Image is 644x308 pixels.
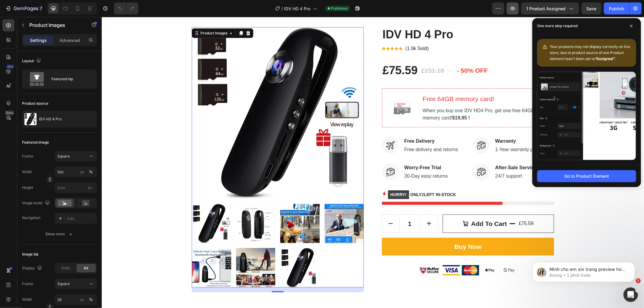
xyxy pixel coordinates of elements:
button: 7 [2,2,45,14]
p: ONLY LEFT IN-STOCK [286,173,354,183]
span: Published [331,6,348,11]
div: Go to Product Element [564,173,609,179]
span: / [282,5,283,12]
p: 30-Day easy returns [303,156,346,163]
div: Beta [5,110,14,115]
span: All [84,265,88,271]
label: Width [22,169,32,175]
button: Publish [604,2,629,14]
span: 2 [320,175,322,180]
b: “Assigned” [595,56,615,61]
img: Alt Image [316,248,416,259]
p: 1-Year warranty policy [393,129,441,136]
div: Featured top [51,72,88,86]
div: Buy Now [353,225,380,235]
mark: HURRY! [286,173,307,182]
p: Free delivery and returns [303,129,356,136]
p: 7 [40,5,42,12]
h3: Free 64GB memory card! [320,77,447,87]
label: Frame [22,154,33,159]
div: Layout [22,57,42,65]
span: Slide [61,265,70,271]
img: Alt Image [371,147,388,164]
span: Your products may not display correctly on live store, due to product source of one Product eleme... [550,44,630,61]
button: decrement [280,198,297,215]
span: Square [57,154,70,159]
p: Warranty [393,121,441,128]
p: One more step required [537,23,578,29]
span: Save [587,6,597,11]
p: (1.9k Sold) [304,28,327,35]
iframe: Design area [102,17,644,308]
p: Product Images [29,21,81,29]
span: IDV HD 4 Pro [284,5,311,12]
button: Save [582,2,601,14]
p: Settings [30,37,47,43]
button: Square [55,278,97,289]
span: 1 [636,278,641,283]
p: After-Sale Service [393,147,435,154]
button: increment [319,198,336,215]
div: Featured image [22,140,49,145]
span: Square [57,281,70,287]
button: Show more [22,229,97,240]
input: px% [55,294,97,305]
div: £75.59 [416,202,432,212]
button: % [79,296,86,303]
img: Alt Image [285,81,316,101]
div: Publish [609,5,624,12]
p: When you buy one IDV HD4 Pro, get one free 64GB memory card! [321,90,447,105]
span: px [88,185,92,190]
div: px [80,297,85,302]
button: Square [55,151,97,162]
p: 24/7 support [393,156,435,163]
button: Go to Product Element [537,170,636,182]
div: Undo/Redo [114,2,138,14]
span: 1 product assigned [526,5,566,12]
div: Image list [22,252,38,257]
p: Free Delivery [303,121,356,128]
img: Alt Image [280,120,297,137]
div: Show more [46,231,74,237]
p: Advanced [59,37,80,43]
input: px% [55,167,97,177]
div: 450 [6,64,14,69]
div: Navigation [22,215,40,221]
iframe: Intercom notifications tin nhắn [523,249,644,292]
button: % [79,168,86,176]
button: px [87,168,95,176]
input: quantity [297,198,319,215]
div: % [89,169,93,175]
div: £75.59 [280,46,316,62]
button: 1 product assigned [521,2,579,14]
img: Alt Image [280,147,297,164]
img: Alt Image [371,120,388,137]
div: Product source [22,101,48,106]
strong: $19,95 ! [351,98,368,103]
div: Add to cart [370,202,405,212]
label: Width [22,297,32,302]
button: Add to cart [341,198,452,216]
div: % [89,297,93,302]
div: Add... [67,216,95,221]
div: £151.18 [319,48,343,59]
pre: - 50% off [354,46,387,61]
iframe: Intercom live chat [623,287,638,302]
button: Buy Now [280,221,452,239]
input: px [55,182,97,193]
label: Frame [22,281,33,287]
img: product feature img [24,113,37,125]
label: Height [22,185,33,190]
p: Worry-Free Trial [303,147,346,154]
div: Image scale [22,199,51,207]
div: px [80,169,85,175]
div: Display [22,264,43,272]
button: px [87,296,95,303]
p: IDV HD 4 Pro [39,117,62,121]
